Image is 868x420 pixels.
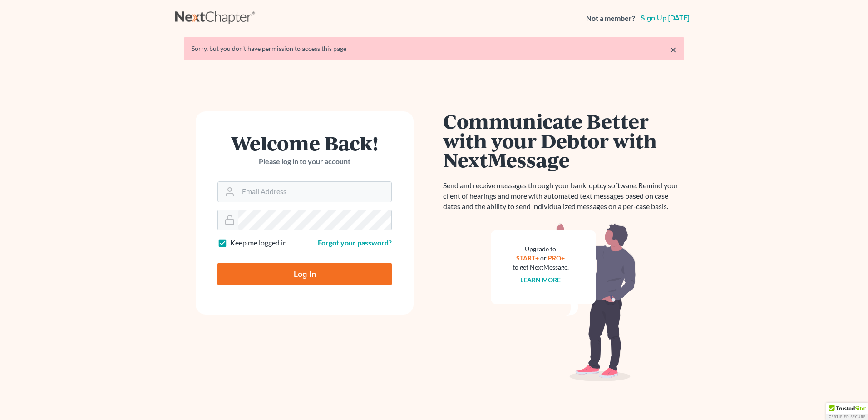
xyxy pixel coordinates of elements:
[217,133,392,153] h1: Welcome Back!
[230,238,287,248] label: Keep me logged in
[586,13,635,24] strong: Not a member?
[443,180,684,212] p: Send and receive messages through your bankruptcy software. Remind your client of hearings and mo...
[517,254,539,262] a: START+
[826,403,868,420] div: TrustedSite Certified
[541,254,547,262] span: or
[491,223,636,382] img: nextmessage_bg-59042aed3d76b12b5cd301f8e5b87938c9018125f34e5fa2b7a6b67550977c72.svg
[521,276,561,284] a: Learn more
[238,182,391,202] input: Email Address
[513,245,569,254] div: Upgrade to
[443,111,684,170] h1: Communicate Better with your Debtor with NextMessage
[217,263,392,285] input: Log In
[192,44,676,53] div: Sorry, but you don't have permission to access this page
[513,263,569,272] div: to get NextMessage.
[217,156,392,167] p: Please log in to your account
[670,44,676,55] a: ×
[639,15,693,22] a: Sign up [DATE]!
[318,238,392,247] a: Forgot your password?
[548,254,565,262] a: PRO+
